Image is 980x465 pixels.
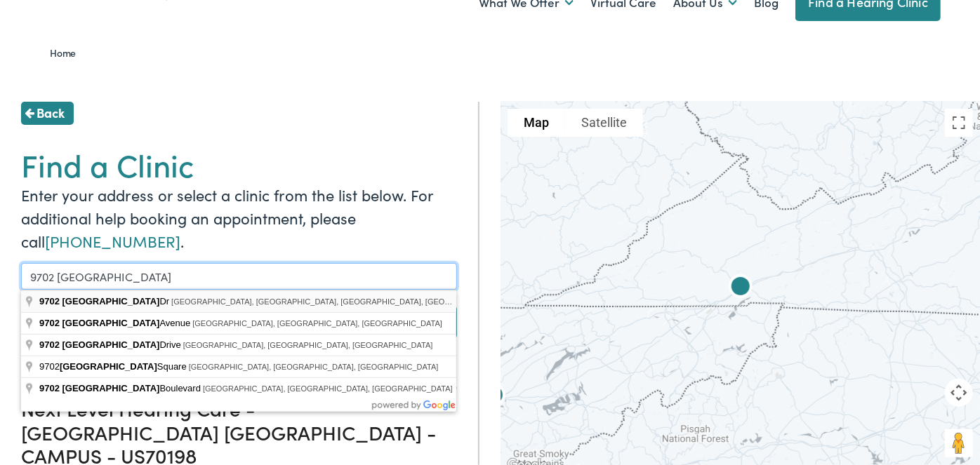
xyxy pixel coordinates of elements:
[189,363,439,371] span: [GEOGRAPHIC_DATA], [GEOGRAPHIC_DATA], [GEOGRAPHIC_DATA]
[45,230,180,252] a: [PHONE_NUMBER]
[171,297,505,306] span: [GEOGRAPHIC_DATA], [GEOGRAPHIC_DATA], [GEOGRAPHIC_DATA], [GEOGRAPHIC_DATA]
[21,183,457,252] p: Enter your address or select a clinic from the list below. For additional help booking an appoint...
[945,429,973,457] button: Drag Pegman onto the map to open Street View
[39,361,189,372] span: 9702 Square
[565,109,643,137] button: Show satellite imagery
[50,46,83,60] a: Home
[39,318,192,328] span: Avenue
[39,339,159,350] span: 9702 [GEOGRAPHIC_DATA]
[203,384,453,393] span: [GEOGRAPHIC_DATA], [GEOGRAPHIC_DATA], [GEOGRAPHIC_DATA]
[39,296,171,306] span: Dr
[62,296,160,306] span: [GEOGRAPHIC_DATA]
[39,318,60,328] span: 9702
[39,383,203,393] span: Boulevard
[39,339,183,350] span: Drive
[21,146,457,183] h1: Find a Clinic
[945,379,973,407] button: Map camera controls
[39,296,60,306] span: 9702
[37,103,65,122] span: Back
[21,263,457,290] input: Enter a location
[192,319,442,328] span: [GEOGRAPHIC_DATA], [GEOGRAPHIC_DATA], [GEOGRAPHIC_DATA]
[62,318,160,328] span: [GEOGRAPHIC_DATA]
[183,341,433,349] span: [GEOGRAPHIC_DATA], [GEOGRAPHIC_DATA], [GEOGRAPHIC_DATA]
[21,102,74,125] a: Back
[39,383,159,393] span: 9702 [GEOGRAPHIC_DATA]
[508,109,565,137] button: Show street map
[945,109,973,137] button: Toggle fullscreen view
[60,361,157,372] span: [GEOGRAPHIC_DATA]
